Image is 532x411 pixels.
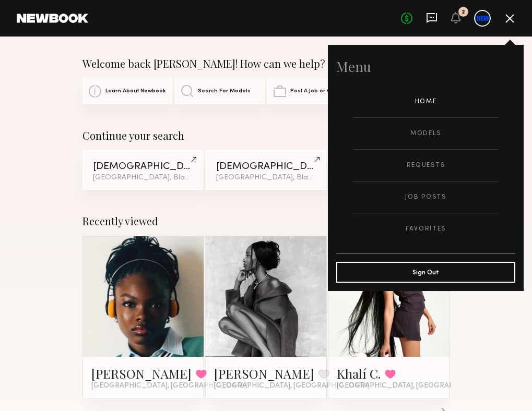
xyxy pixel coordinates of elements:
div: [GEOGRAPHIC_DATA], Black / [DEMOGRAPHIC_DATA] [93,174,193,182]
a: Learn About Newbook [82,78,172,104]
span: [GEOGRAPHIC_DATA], [GEOGRAPHIC_DATA] [91,382,247,390]
div: [DEMOGRAPHIC_DATA] Models [93,162,193,172]
span: Learn About Newbook [105,88,166,94]
span: [GEOGRAPHIC_DATA], [GEOGRAPHIC_DATA] [337,382,492,390]
a: Job Posts [353,182,499,213]
div: 2 [462,9,465,15]
a: [DEMOGRAPHIC_DATA] Models[GEOGRAPHIC_DATA], Black / [DEMOGRAPHIC_DATA] [82,150,203,190]
a: Requests [353,150,499,181]
a: Favorites [353,213,499,245]
span: [GEOGRAPHIC_DATA], [GEOGRAPHIC_DATA] [214,382,370,390]
span: Post A Job or Casting [290,88,348,94]
span: Search For Models [198,88,251,94]
button: Sign Out [336,262,515,283]
a: Home [353,86,499,117]
a: [PERSON_NAME] [91,365,192,382]
a: [DEMOGRAPHIC_DATA] Models[GEOGRAPHIC_DATA], Black / [DEMOGRAPHIC_DATA] [206,150,326,190]
a: Models [353,118,499,149]
a: [PERSON_NAME] [214,365,314,382]
a: Khalí C. [337,365,381,382]
div: Continue your search [82,129,450,142]
div: Recently viewed [82,215,450,227]
div: [GEOGRAPHIC_DATA], Black / [DEMOGRAPHIC_DATA] [216,174,316,182]
div: [DEMOGRAPHIC_DATA] Models [216,162,316,172]
div: Welcome back [PERSON_NAME]! How can we help? [82,57,450,70]
a: Search For Models [175,78,265,104]
a: Post A Job or Casting [267,78,357,104]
